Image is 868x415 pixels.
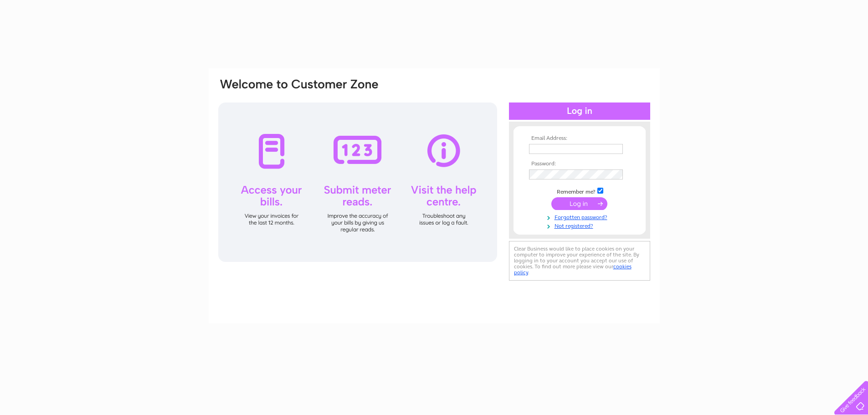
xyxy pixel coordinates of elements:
a: Forgotten password? [529,212,632,221]
div: Clear Business would like to place cookies on your computer to improve your experience of the sit... [509,241,650,281]
a: cookies policy [514,263,632,276]
th: Email Address: [527,135,632,142]
th: Password: [527,161,632,167]
input: Submit [551,197,607,210]
a: Not registered? [529,221,632,230]
td: Remember me? [527,186,632,195]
